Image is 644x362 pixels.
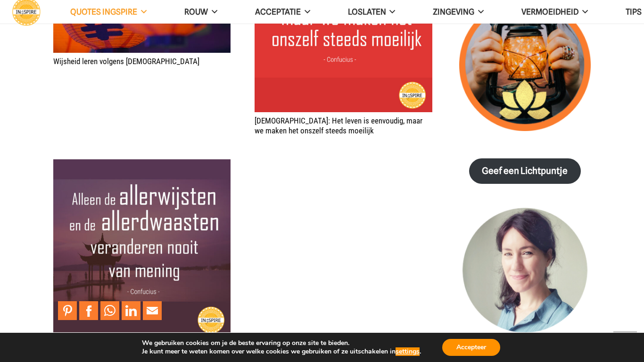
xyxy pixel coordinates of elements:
[53,57,199,66] a: Wijsheid leren volgens [DEMOGRAPHIC_DATA]
[79,301,98,320] a: Share to Facebook
[143,301,162,320] a: Mail to Email This
[613,331,637,355] a: Terug naar top
[100,301,119,320] a: Share to WhatsApp
[142,347,421,356] p: Je kunt meer te weten komen over welke cookies we gebruiken of ze uitschakelen in .
[521,7,578,16] span: VERMOEIDHEID
[79,301,100,320] li: Facebook
[396,347,420,356] button: settings
[474,8,484,16] span: Zingeving Menu
[626,7,642,16] span: TIPS
[100,301,122,320] li: WhatsApp
[255,116,422,135] a: [DEMOGRAPHIC_DATA]: Het leven is eenvoudig, maar we maken het onszelf steeds moeilijk
[348,7,386,16] span: Loslaten
[386,8,396,16] span: Loslaten Menu
[255,7,301,16] span: Acceptatie
[142,339,421,347] p: We gebruiken cookies om je de beste ervaring op onze site te bieden.
[70,7,137,16] span: QUOTES INGSPIRE
[137,8,147,16] span: QUOTES INGSPIRE Menu
[482,165,568,176] strong: Geef een Lichtpuntje
[53,159,231,337] img: Citaat: Alleen de allerwijsten en de allerdwaasten veranderen nooit van mening
[53,160,231,170] a: Citaat – Alleen de allerwijsten en de allerdwaasten veranderen nooit van mening
[442,339,500,356] button: Accepteer
[143,301,164,320] li: Email This
[433,7,474,16] span: Zingeving
[58,301,79,320] li: Pinterest
[301,8,310,16] span: Acceptatie Menu
[459,208,591,339] img: Inge Geertzen - schrijfster Ingspire.nl, markteer en handmassage therapeut
[578,8,588,16] span: VERMOEIDHEID Menu
[122,301,140,320] a: Share to LinkedIn
[122,301,143,320] li: LinkedIn
[208,8,217,16] span: ROUW Menu
[184,7,208,16] span: ROUW
[469,158,581,184] a: Geef een Lichtpuntje
[58,301,77,320] a: Pin to Pinterest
